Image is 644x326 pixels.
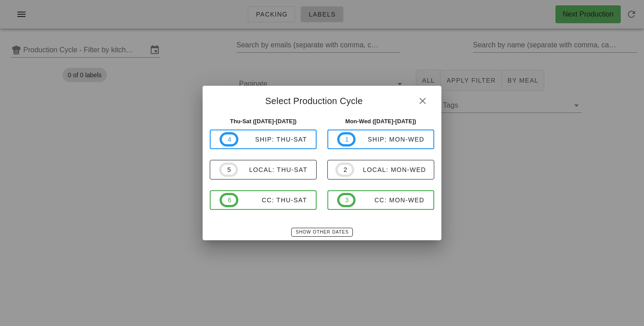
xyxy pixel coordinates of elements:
div: Select Production Cycle [203,86,441,113]
strong: Thu-Sat ([DATE]-[DATE]) [230,118,297,125]
span: Show Other Dates [295,230,348,234]
span: 6 [227,195,231,205]
span: 1 [345,134,348,144]
div: ship: Mon-Wed [356,136,424,143]
span: 3 [345,195,348,205]
div: local: Thu-Sat [238,166,308,173]
div: ship: Thu-Sat [238,136,307,143]
div: CC: Thu-Sat [238,196,307,204]
button: 5local: Thu-Sat [210,160,317,180]
span: 5 [227,165,230,175]
button: 2local: Mon-Wed [327,160,434,180]
button: 6CC: Thu-Sat [210,190,317,210]
strong: Mon-Wed ([DATE]-[DATE]) [345,118,416,125]
button: 1ship: Mon-Wed [327,130,434,149]
span: 2 [343,165,347,175]
button: 3CC: Mon-Wed [327,190,434,210]
button: Show Other Dates [291,228,352,237]
div: local: Mon-Wed [354,166,426,173]
div: CC: Mon-Wed [356,196,424,204]
span: 4 [227,134,231,144]
button: 4ship: Thu-Sat [210,130,317,149]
